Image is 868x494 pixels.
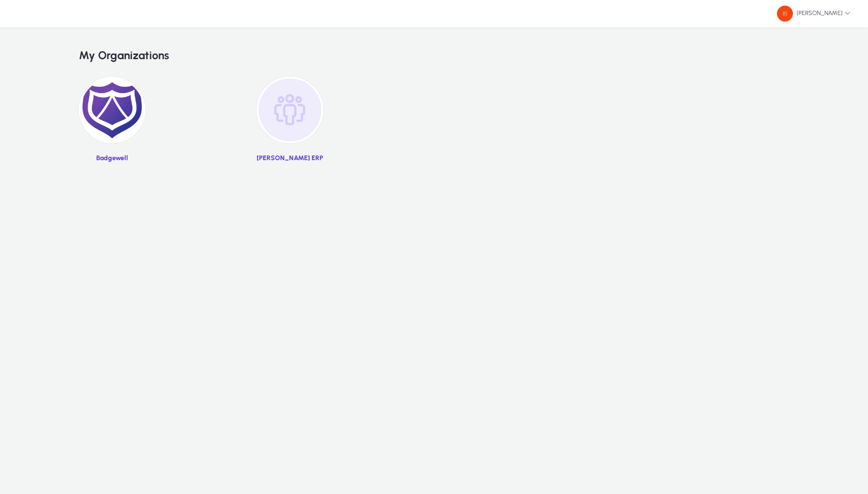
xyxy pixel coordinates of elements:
p: [PERSON_NAME] ERP [257,154,323,162]
img: 2.png [79,77,145,143]
p: Badgewell [79,154,145,162]
button: [PERSON_NAME] [769,5,858,22]
img: organization-placeholder.png [257,77,323,143]
span: [PERSON_NAME] [777,6,851,22]
h2: My Organizations [79,49,789,62]
a: [PERSON_NAME] ERP [257,77,323,169]
img: 48.png [777,6,793,22]
a: Badgewell [79,77,145,169]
